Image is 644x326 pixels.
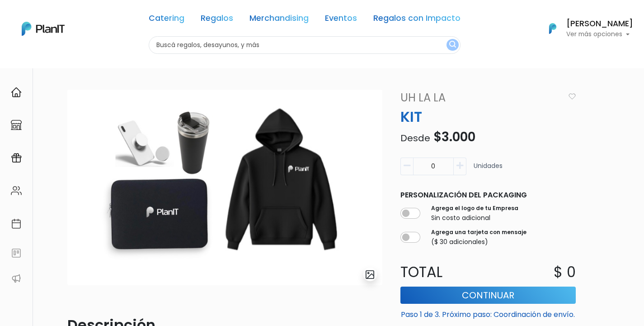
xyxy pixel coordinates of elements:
img: people-662611757002400ad9ed0e3c099ab2801c6687ba6c219adb57efc949bc21e19d.svg [11,185,22,196]
button: Continuar [400,287,576,304]
button: PlanIt Logo [PERSON_NAME] Ver más opciones [537,17,633,40]
a: Merchandising [249,14,309,25]
img: home-e721727adea9d79c4d83392d1f703f7f8bce08238fde08b1acbfd93340b81755.svg [11,87,22,98]
a: Catering [149,14,184,25]
img: PlanIt Logo [543,19,563,38]
img: gallery-light [365,269,375,280]
p: Sin costo adicional [431,213,518,223]
p: Unidades [474,161,503,179]
img: heart_icon [569,93,576,100]
p: $ 0 [554,261,576,283]
p: Ver más opciones [566,31,633,38]
p: Paso 1 de 3. Próximo paso: Coordinación de envío. [400,306,576,320]
img: marketplace-4ceaa7011d94191e9ded77b95e3339b90024bf715f7c57f8cf31f2d8c509eaba.svg [11,120,22,130]
a: Uh La La [395,90,566,106]
h6: [PERSON_NAME] [566,20,633,28]
p: ($ 30 adicionales) [431,237,526,247]
a: Regalos con Impacto [373,14,461,25]
img: 8E3B4009-AF7E-4BBD-A449-79D280C7DD74.jpeg [67,90,382,285]
p: Total [395,261,488,283]
img: PlanIt Logo [22,22,65,36]
span: $3.000 [433,128,475,146]
span: Desde [400,132,430,144]
img: feedback-78b5a0c8f98aac82b08bfc38622c3050aee476f2c9584af64705fc4e61158814.svg [11,248,22,259]
label: Agrega el logo de tu Empresa [431,204,518,212]
a: Regalos [201,14,233,25]
a: Eventos [325,14,357,25]
img: calendar-87d922413cdce8b2cf7b7f5f62616a5cf9e4887200fb71536465627b3292af00.svg [11,218,22,229]
input: Buscá regalos, desayunos, y más [149,36,461,54]
img: campaigns-02234683943229c281be62815700db0a1741e53638e28bf9629b52c665b00959.svg [11,153,22,163]
label: Agrega una tarjeta con mensaje [431,228,526,236]
p: KIT [395,106,581,128]
img: search_button-432b6d5273f82d61273b3651a40e1bd1b912527efae98b1b7a1b2c0702e16a8d.svg [449,41,456,49]
img: partners-52edf745621dab592f3b2c58e3bca9d71375a7ef29c3b500c9f145b62cc070d4.svg [11,273,22,284]
p: Personalización del packaging [400,190,576,201]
